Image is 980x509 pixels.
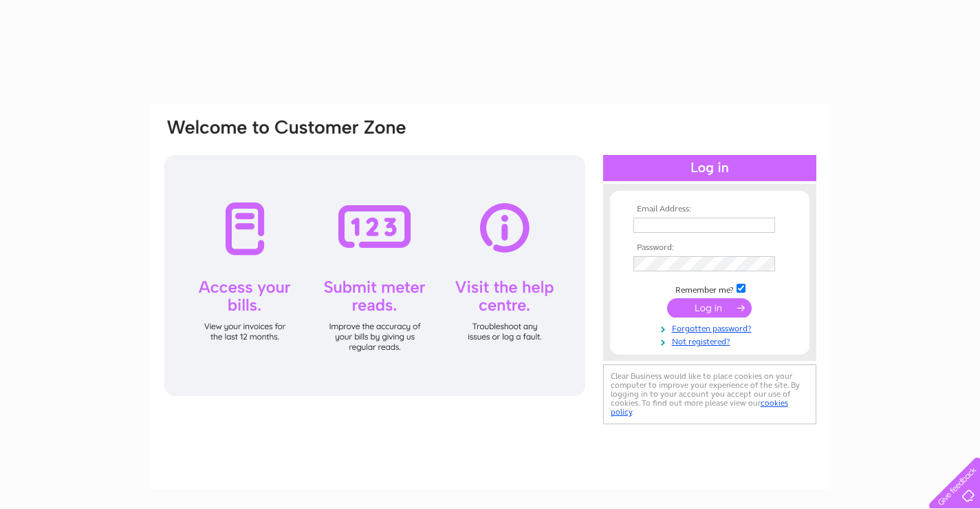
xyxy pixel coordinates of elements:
[630,205,790,214] th: Email Address:
[633,334,790,347] a: Not registered?
[630,282,790,295] td: Remember me?
[667,298,752,318] input: Submit
[611,398,788,417] a: cookies policy
[633,321,790,334] a: Forgotten password?
[603,364,816,424] div: Clear Business would like to place cookies on your computer to improve your experience of the sit...
[630,243,790,253] th: Password:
